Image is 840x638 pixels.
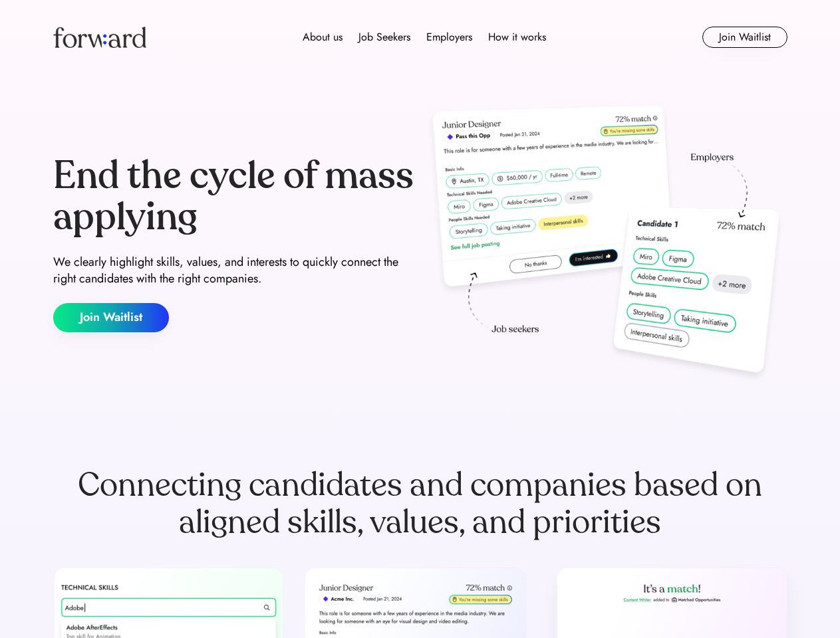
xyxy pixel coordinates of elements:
div: End the cycle of mass applying [53,156,415,237]
div: Employers [426,29,472,45]
div: Connecting candidates and companies based on aligned skills, values, and priorities [53,467,787,541]
div: About us [303,29,343,45]
div: How it works [488,29,546,45]
div: We clearly highlight skills, values, and interests to quickly connect the right candidates with t... [53,254,415,287]
img: Forward logo [53,27,146,48]
div: Job Seekers [358,29,410,45]
img: hero-image.png [426,101,787,387]
button: Join Waitlist [53,303,169,332]
button: Join Waitlist [702,27,787,48]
